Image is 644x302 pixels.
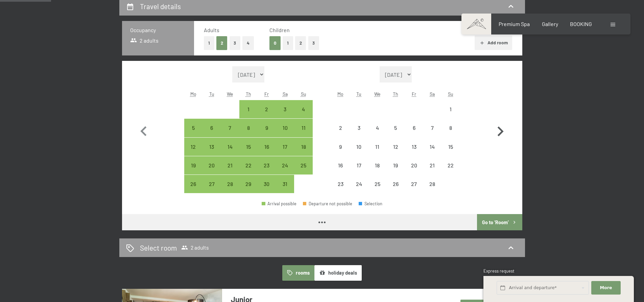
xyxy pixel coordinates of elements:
[240,144,257,161] div: 15
[368,138,386,156] div: Arrival not possible
[442,107,459,123] div: 1
[351,125,367,142] div: 3
[184,175,202,193] div: Arrival possible
[258,100,276,118] div: Fri Jan 02 2026
[258,125,275,142] div: 9
[368,138,386,156] div: Wed Feb 11 2026
[246,91,251,97] abbr: Thursday
[239,119,258,137] div: Arrival possible
[331,119,350,137] div: Arrival not possible
[442,156,460,175] div: Arrival not possible
[387,181,404,198] div: 26
[202,156,221,175] div: Tue Jan 20 2026
[442,138,460,156] div: Sun Feb 15 2026
[202,119,221,137] div: Tue Jan 06 2026
[386,138,405,156] div: Thu Feb 12 2026
[359,202,382,206] div: Selection
[423,138,442,156] div: Arrival not possible
[185,163,202,180] div: 19
[350,156,368,175] div: Tue Feb 17 2026
[405,125,422,142] div: 6
[405,175,423,193] div: Arrival not possible
[295,163,312,180] div: 25
[350,156,368,175] div: Arrival not possible
[190,91,196,97] abbr: Monday
[350,138,368,156] div: Tue Feb 10 2026
[202,175,221,193] div: Arrival possible
[184,156,202,175] div: Arrival possible
[277,144,293,161] div: 17
[386,156,405,175] div: Arrival not possible
[277,107,293,123] div: 3
[221,175,239,193] div: Wed Jan 28 2026
[184,138,202,156] div: Mon Jan 12 2026
[442,125,459,142] div: 8
[386,175,405,193] div: Arrival not possible
[204,27,219,33] span: Adults
[277,181,293,198] div: 31
[368,156,386,175] div: Wed Feb 18 2026
[239,175,258,193] div: Thu Jan 29 2026
[386,119,405,137] div: Thu Feb 05 2026
[386,138,405,156] div: Arrival not possible
[239,100,258,118] div: Thu Jan 01 2026
[185,125,202,142] div: 5
[477,214,522,230] button: Go to ‘Room’
[184,156,202,175] div: Mon Jan 19 2026
[442,156,460,175] div: Sun Feb 22 2026
[221,156,239,175] div: Arrival possible
[258,138,276,156] div: Arrival possible
[368,175,386,193] div: Arrival not possible
[442,138,460,156] div: Arrival not possible
[294,119,312,137] div: Arrival possible
[386,175,405,193] div: Thu Feb 26 2026
[294,138,312,156] div: Sun Jan 18 2026
[368,119,386,137] div: Wed Feb 04 2026
[332,125,349,142] div: 2
[386,119,405,137] div: Arrival not possible
[240,163,257,180] div: 22
[203,181,220,198] div: 27
[294,138,312,156] div: Arrival possible
[405,156,423,175] div: Arrival not possible
[331,156,350,175] div: Mon Feb 16 2026
[209,91,214,97] abbr: Tuesday
[203,125,220,142] div: 6
[276,119,294,137] div: Arrival possible
[283,36,293,50] button: 1
[351,144,367,161] div: 10
[331,175,350,193] div: Arrival not possible
[405,119,423,137] div: Fri Feb 06 2026
[332,163,349,180] div: 16
[369,181,386,198] div: 25
[442,100,460,118] div: Arrival not possible
[423,156,442,175] div: Arrival not possible
[240,107,257,123] div: 1
[295,36,306,50] button: 2
[331,119,350,137] div: Mon Feb 02 2026
[337,91,343,97] abbr: Monday
[483,268,515,274] span: Express request
[294,156,312,175] div: Sun Jan 25 2026
[203,144,220,161] div: 13
[130,37,159,44] span: 2 adults
[227,91,233,97] abbr: Wednesday
[442,119,460,137] div: Arrival not possible
[221,156,239,175] div: Wed Jan 21 2026
[221,125,238,142] div: 7
[423,175,442,193] div: Arrival not possible
[423,119,442,137] div: Sat Feb 07 2026
[442,100,460,118] div: Sun Feb 01 2026
[276,175,294,193] div: Sat Jan 31 2026
[423,175,442,193] div: Sat Feb 28 2026
[221,175,239,193] div: Arrival possible
[276,138,294,156] div: Arrival possible
[423,119,442,137] div: Arrival not possible
[424,163,441,180] div: 21
[181,244,209,251] span: 2 adults
[258,175,276,193] div: Arrival possible
[448,91,453,97] abbr: Sunday
[221,119,239,137] div: Wed Jan 07 2026
[356,91,361,97] abbr: Tuesday
[331,175,350,193] div: Mon Feb 23 2026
